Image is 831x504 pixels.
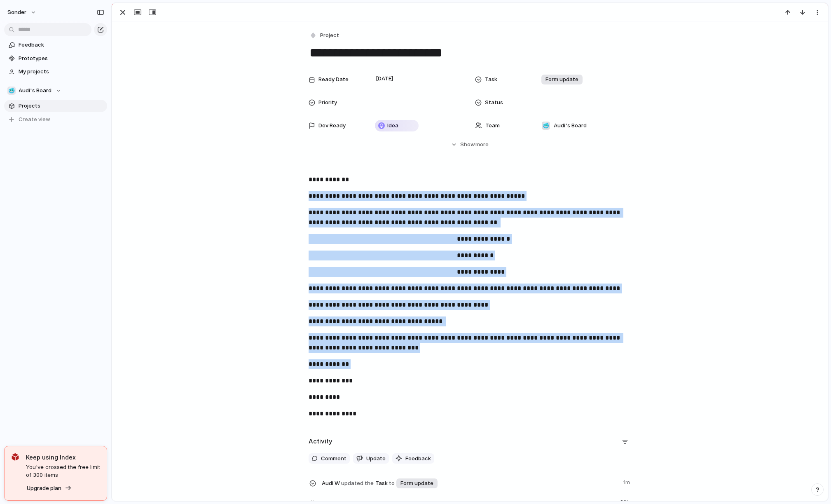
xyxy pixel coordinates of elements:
span: to [389,479,395,488]
span: Priority [318,98,337,107]
a: Projects [4,100,107,112]
span: Project [320,31,339,40]
span: updated the [341,479,374,488]
span: Update [366,455,386,463]
a: Feedback [4,39,107,51]
span: Keep using Index [26,453,100,462]
span: sonder [7,8,26,16]
a: My projects [4,66,107,78]
span: Form update [545,75,578,84]
button: Upgrade plan [24,483,74,494]
span: Feedback [405,455,431,463]
span: Upgrade plan [27,484,61,492]
span: Feedback [19,41,104,49]
button: Comment [309,453,350,464]
div: 🥶 [7,87,16,95]
span: Audi's Board [554,122,587,130]
h2: Activity [309,437,332,446]
span: Status [485,98,503,107]
button: Create view [4,113,107,126]
span: Create view [19,115,50,124]
span: Projects [19,102,104,110]
span: Team [485,122,500,130]
button: Project [308,30,342,42]
span: Audi W [322,479,340,488]
button: 🥶Audi's Board [4,84,107,97]
span: 1m [623,477,632,487]
span: Task [485,75,497,84]
div: 🥶 [542,122,550,130]
span: Show [460,141,475,149]
span: Ready Date [318,75,349,84]
span: [DATE] [374,74,396,84]
span: Idea [387,122,398,130]
span: Task [322,477,618,489]
span: more [475,141,489,149]
span: Comment [321,455,346,463]
span: Dev Ready [318,122,346,130]
button: Feedback [392,453,434,464]
span: Prototypes [19,54,104,63]
span: Form update [400,479,433,488]
button: Update [353,453,389,464]
button: sonder [4,6,41,19]
a: Prototypes [4,52,107,65]
span: You've crossed the free limit of 300 items [26,463,100,479]
span: My projects [19,68,104,76]
button: Showmore [309,137,632,152]
span: Audi's Board [19,87,51,95]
